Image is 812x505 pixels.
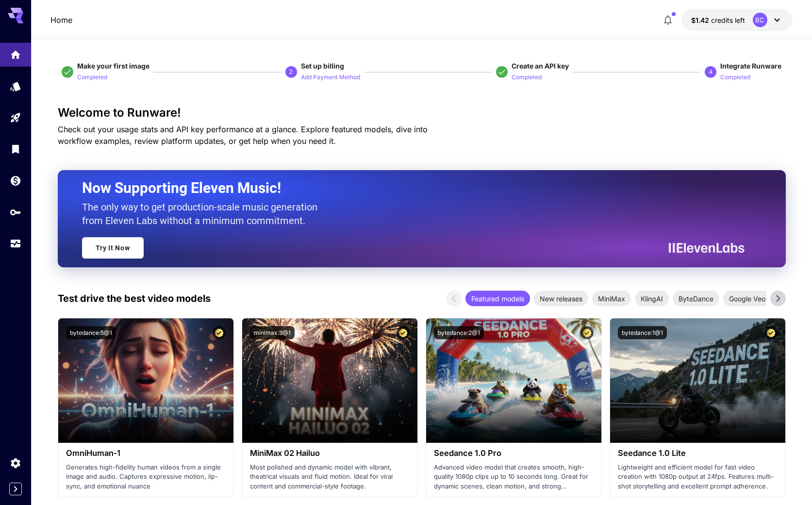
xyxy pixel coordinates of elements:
[711,16,745,24] span: credits left
[77,62,149,70] span: Make your first image
[10,78,21,90] div: Models
[534,291,588,306] div: New releases
[301,71,360,83] button: Add Payment Method
[764,326,778,339] button: Certified Model – Vetted for best performance and includes a commercial license.
[250,449,410,458] h3: MiniMax 02 Hailuo
[10,457,21,469] div: Settings
[10,143,21,155] div: Library
[592,291,631,306] div: MiniMax
[691,16,711,24] span: $1.42
[77,71,107,83] button: Completed
[10,174,21,187] div: Wallet
[673,294,719,304] span: ByteDance
[465,294,530,304] span: Featured models
[58,124,428,146] span: Check out your usage stats and API key performance at a glance. Explore featured models, dive int...
[250,326,295,339] button: minimax:3@1
[82,200,325,227] p: The only way to get production-scale music generation from Eleven Labs without a minimum commitment.
[66,326,116,339] button: bytedance:5@1
[512,71,542,83] button: Completed
[720,73,750,82] p: Completed
[434,463,594,491] p: Advanced video model that creates smooth, high-quality 1080p clips up to 10 seconds long. Great f...
[426,318,601,443] img: alt
[618,463,778,491] p: Lightweight and efficient model for fast video creation with 1080p output at 24fps. Features mult...
[242,318,417,443] img: alt
[301,62,344,70] span: Set up billing
[434,326,484,339] button: bytedance:2@1
[465,291,530,306] div: Featured models
[618,326,667,339] button: bytedance:1@1
[10,206,21,218] div: API Keys
[9,483,22,495] button: Expand sidebar
[753,13,767,27] div: BC
[77,73,107,82] p: Completed
[213,326,226,339] button: Certified Model – Vetted for best performance and includes a commercial license.
[673,291,719,306] div: ByteDance
[720,62,781,70] span: Integrate Runware
[50,14,72,26] a: Home
[50,14,72,26] nav: breadcrumb
[534,294,588,304] span: New releases
[512,73,542,82] p: Completed
[723,291,771,306] div: Google Veo
[635,291,669,306] div: KlingAI
[618,449,778,458] h3: Seedance 1.0 Lite
[10,46,21,58] div: Home
[58,318,233,443] img: alt
[10,112,21,124] div: Playground
[592,294,631,304] span: MiniMax
[610,318,785,443] img: alt
[635,294,669,304] span: KlingAI
[512,62,569,70] span: Create an API key
[66,463,226,491] p: Generates high-fidelity human videos from a single image and audio. Captures expressive motion, l...
[434,449,594,458] h3: Seedance 1.0 Pro
[10,238,21,250] div: Usage
[58,106,786,120] h3: Welcome to Runware!
[691,15,745,25] div: $1.4222
[397,326,410,339] button: Certified Model – Vetted for best performance and includes a commercial license.
[82,179,737,197] h2: Now Supporting Eleven Music!
[301,73,360,82] p: Add Payment Method
[82,237,144,259] a: Try It Now
[580,326,594,339] button: Certified Model – Vetted for best performance and includes a commercial license.
[681,9,793,31] button: $1.4222BC
[58,291,211,306] p: Test drive the best video models
[723,294,771,304] span: Google Veo
[66,449,226,458] h3: OmniHuman‑1
[720,71,750,83] button: Completed
[250,463,410,491] p: Most polished and dynamic model with vibrant, theatrical visuals and fluid motion. Ideal for vira...
[289,68,293,76] p: 2
[709,68,713,76] p: 4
